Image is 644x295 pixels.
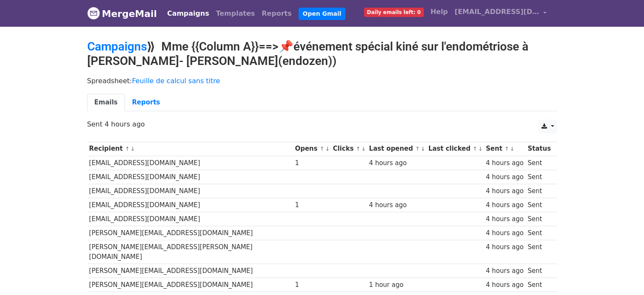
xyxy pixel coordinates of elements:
a: [EMAIL_ADDRESS][DOMAIN_NAME] [451,3,550,23]
th: Opens [293,142,331,156]
td: [EMAIL_ADDRESS][DOMAIN_NAME] [87,156,293,170]
a: Emails [87,94,125,111]
a: ↓ [130,146,135,152]
a: Help [427,3,451,20]
p: Sent 4 hours ago [87,120,557,129]
a: ↑ [356,146,361,152]
div: 4 hours ago [486,200,523,210]
a: Feuille de calcul sans titre [132,77,220,85]
td: [PERSON_NAME][EMAIL_ADDRESS][PERSON_NAME][DOMAIN_NAME] [87,240,293,264]
div: 4 hours ago [486,158,523,168]
th: Clicks [331,142,367,156]
div: 4 hours ago [486,172,523,182]
div: 4 hours ago [486,228,523,238]
a: ↓ [510,146,514,152]
div: 4 hours ago [486,266,523,276]
a: ↓ [325,146,330,152]
a: Reports [125,94,167,111]
td: [EMAIL_ADDRESS][DOMAIN_NAME] [87,198,293,212]
td: [EMAIL_ADDRESS][DOMAIN_NAME] [87,184,293,198]
div: 1 [295,200,329,210]
a: ↓ [361,146,366,152]
th: Status [525,142,553,156]
div: 4 hours ago [486,186,523,196]
div: 4 hours ago [486,242,523,252]
td: [PERSON_NAME][EMAIL_ADDRESS][DOMAIN_NAME] [87,278,293,292]
a: Daily emails left: 0 [361,3,427,20]
a: Reports [258,5,295,22]
td: [PERSON_NAME][EMAIL_ADDRESS][DOMAIN_NAME] [87,264,293,278]
div: 1 hour ago [369,280,424,290]
p: Spreadsheet: [87,76,557,85]
a: ↑ [415,146,420,152]
a: Open Gmail [299,8,345,20]
img: MergeMail logo [87,7,100,20]
td: Sent [525,240,553,264]
th: Last opened [367,142,426,156]
a: Campaigns [87,39,147,53]
th: Recipient [87,142,293,156]
a: ↑ [473,146,477,152]
div: 1 [295,158,329,168]
td: Sent [525,156,553,170]
a: ↑ [125,146,130,152]
th: Last clicked [426,142,484,156]
td: Sent [525,184,553,198]
td: Sent [525,226,553,240]
div: 4 hours ago [369,200,424,210]
th: Sent [484,142,526,156]
div: 4 hours ago [486,280,523,290]
td: Sent [525,170,553,184]
td: Sent [525,264,553,278]
td: [PERSON_NAME][EMAIL_ADDRESS][DOMAIN_NAME] [87,226,293,240]
h2: ⟫ Mme {{Column A}}==>📌événement spécial kiné sur l'endométriose à [PERSON_NAME]- [PERSON_NAME](en... [87,39,557,68]
td: [EMAIL_ADDRESS][DOMAIN_NAME] [87,212,293,226]
td: Sent [525,278,553,292]
a: ↓ [478,146,483,152]
a: ↑ [505,146,509,152]
a: MergeMail [87,5,157,22]
div: 4 hours ago [369,158,424,168]
a: Templates [213,5,258,22]
td: Sent [525,198,553,212]
span: [EMAIL_ADDRESS][DOMAIN_NAME] [455,7,539,17]
iframe: Chat Widget [602,254,644,295]
div: 1 [295,280,329,290]
a: ↓ [420,146,425,152]
td: [EMAIL_ADDRESS][DOMAIN_NAME] [87,170,293,184]
div: 4 hours ago [486,214,523,224]
a: Campaigns [164,5,213,22]
a: ↑ [320,146,324,152]
span: Daily emails left: 0 [364,8,424,17]
td: Sent [525,212,553,226]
